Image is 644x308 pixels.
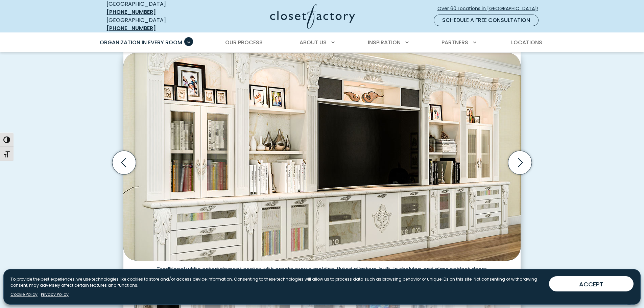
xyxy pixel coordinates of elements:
span: Our Process [225,39,263,46]
nav: Primary Menu [95,33,549,52]
div: [GEOGRAPHIC_DATA] [106,16,205,32]
button: ACCEPT [549,276,634,291]
span: Locations [511,39,542,46]
figcaption: Traditional white entertainment center with ornate crown molding, fluted pilasters, built-in shel... [123,261,521,273]
span: Inspiration [368,39,401,46]
span: Organization in Every Room [100,39,182,46]
a: Privacy Policy [41,291,69,298]
span: About Us [300,39,327,46]
span: Partners [442,39,468,46]
img: Traditional white entertainment center with ornate crown molding, fluted pilasters, built-in shel... [123,53,521,261]
a: [PHONE_NUMBER] [106,24,156,32]
a: [PHONE_NUMBER] [106,8,156,16]
a: Cookie Policy [10,291,38,298]
a: Schedule a Free Consultation [434,15,539,26]
button: Next slide [505,148,534,177]
a: Over 60 Locations in [GEOGRAPHIC_DATA]! [437,3,544,15]
button: Previous slide [110,148,139,177]
p: To provide the best experiences, we use technologies like cookies to store and/or access device i... [10,276,544,288]
span: Over 60 Locations in [GEOGRAPHIC_DATA]! [437,5,544,12]
img: Closet Factory Logo [270,4,355,29]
